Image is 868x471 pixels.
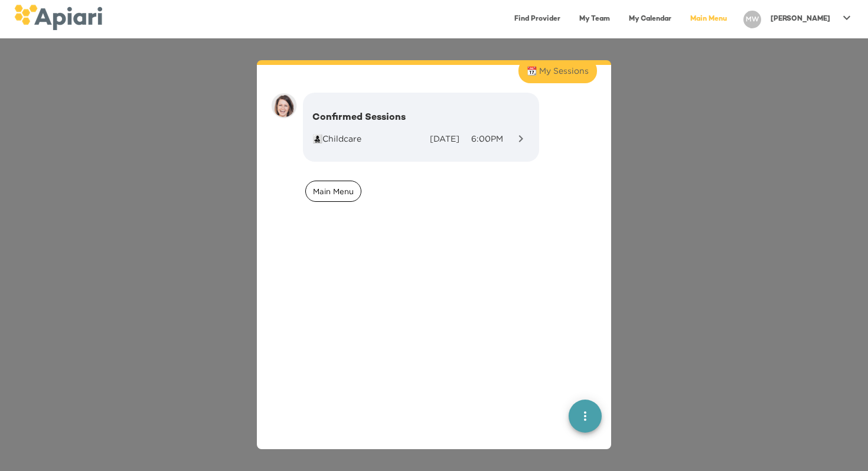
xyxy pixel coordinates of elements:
[569,400,602,433] button: quick menu
[306,186,361,197] span: Main Menu
[271,93,297,119] img: amy.37686e0395c82528988e.png
[466,133,512,145] div: 6:00PM
[771,14,830,24] p: [PERSON_NAME]
[14,5,102,30] img: logo
[312,133,425,145] div: 👩‍👧‍👦Childcare
[312,112,530,125] div: Confirmed Sessions
[527,65,589,77] div: 📆 My Sessions
[743,11,761,28] div: MW
[305,181,361,202] div: Main Menu
[622,7,678,31] a: My Calendar
[683,7,734,31] a: Main Menu
[507,7,567,31] a: Find Provider
[425,133,466,145] div: [DATE]
[572,7,617,31] a: My Team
